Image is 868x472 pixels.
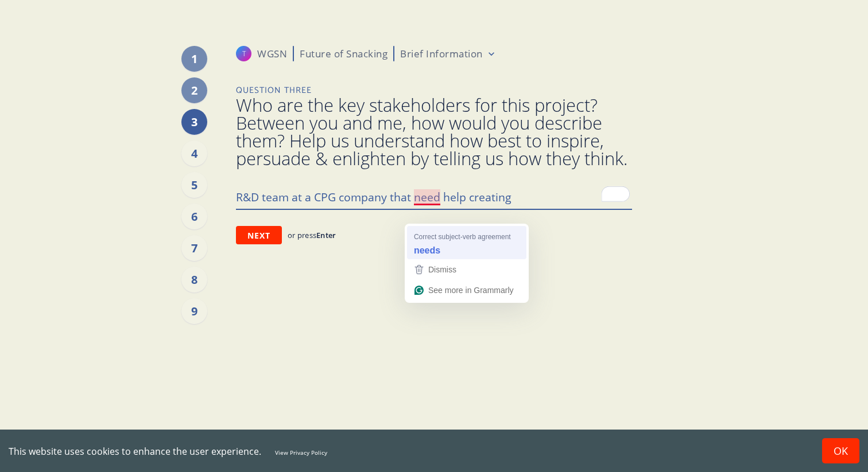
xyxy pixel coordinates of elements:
button: Next [236,226,282,244]
div: 1 [181,46,207,72]
button: Accept cookies [822,438,859,463]
div: 9 [181,298,207,324]
div: T [236,46,251,61]
svg: Talita [236,46,251,61]
div: 4 [181,141,207,166]
div: 5 [181,172,207,198]
span: Enter [316,230,336,240]
a: View Privacy Policy [275,448,327,457]
div: This website uses cookies to enhance the user experience. [9,445,805,458]
p: Future of Snacking [300,47,387,61]
div: 3 [181,109,207,135]
div: 8 [181,267,207,292]
p: or press [288,230,336,240]
textarea: To enrich screen reader interactions, please activate Accessibility in Grammarly extension settings [236,185,632,209]
p: WGSN [257,47,287,61]
div: 2 [181,77,207,103]
button: Brief Information [400,47,497,60]
p: Brief Information [400,47,483,60]
p: Question Three [236,84,632,96]
span: Who are the key stakeholders for this project? Between you and me, how would you describe them? H... [236,96,632,167]
div: 6 [181,204,207,229]
div: 7 [181,235,207,261]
